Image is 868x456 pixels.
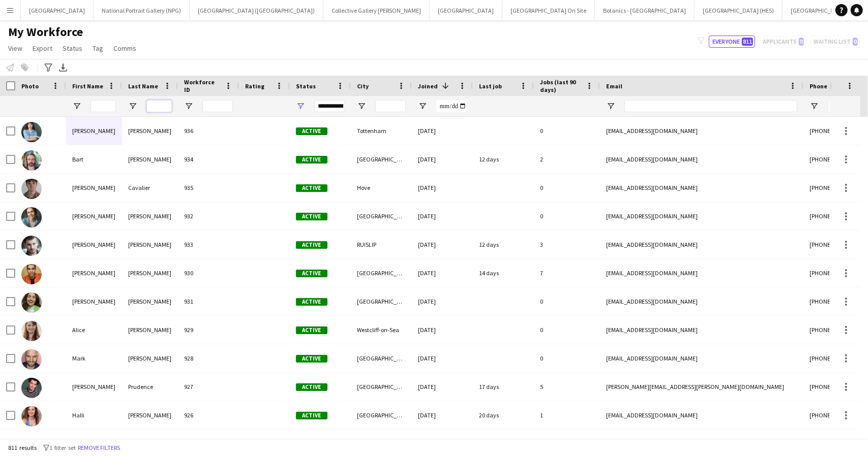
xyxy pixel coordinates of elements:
span: Active [296,355,327,363]
div: 17 days [473,373,534,401]
div: [EMAIL_ADDRESS][DOMAIN_NAME] [600,287,803,315]
a: Tag [88,42,107,55]
div: 934 [178,145,239,173]
div: Mark [66,344,122,372]
div: 935 [178,174,239,202]
img: Georgina McGuigan [21,292,42,313]
div: Tottenham [351,117,412,145]
span: Jobs (last 90 days) [540,78,582,93]
div: 933 [178,231,239,258]
span: View [8,44,22,53]
div: [PERSON_NAME] [122,259,178,287]
a: View [4,42,26,55]
div: 12 days [473,231,534,258]
span: Status [63,44,82,53]
div: [EMAIL_ADDRESS][DOMAIN_NAME] [600,202,803,230]
div: [PERSON_NAME] [122,287,178,315]
div: 14 days [473,259,534,287]
div: [DATE] [412,373,473,401]
span: Active [296,241,327,249]
div: 12 days [473,145,534,173]
div: [DATE] [412,202,473,230]
span: Tag [93,44,103,53]
span: Active [296,270,327,277]
div: [DATE] [412,316,473,344]
span: Active [296,156,327,164]
img: Alex Stedman [21,264,42,284]
div: [PERSON_NAME] [66,174,122,202]
app-action-btn: Advanced filters [42,61,54,74]
span: Email [606,82,622,90]
div: [DATE] [412,259,473,287]
div: 936 [178,117,239,145]
div: 0 [534,174,600,202]
div: [PERSON_NAME] [66,231,122,258]
div: 0 [534,344,600,372]
span: Phone [810,82,827,90]
span: 1 filter set [49,444,76,451]
input: Workforce ID Filter Input [202,100,233,112]
a: Export [28,42,56,55]
div: [PERSON_NAME] [122,344,178,372]
span: Rating [245,82,264,90]
div: 927 [178,373,239,401]
div: 20 days [473,401,534,429]
img: Audrey Roberts-Laverty [21,207,42,227]
div: [GEOGRAPHIC_DATA] [351,145,412,173]
span: Active [296,127,327,135]
div: [GEOGRAPHIC_DATA] [351,401,412,429]
div: [PERSON_NAME] [66,259,122,287]
input: Joined Filter Input [436,100,467,112]
div: [GEOGRAPHIC_DATA] [351,287,412,315]
button: Open Filter Menu [72,102,81,111]
div: 0 [534,202,600,230]
div: 2 [534,145,600,173]
img: Lyndsey Ruiz [21,122,42,142]
button: Remove filters [76,442,122,453]
div: [PERSON_NAME] [122,316,178,344]
div: [GEOGRAPHIC_DATA] [351,202,412,230]
div: [PERSON_NAME] [66,202,122,230]
div: 0 [534,316,600,344]
div: Bart [66,145,122,173]
span: 811 [742,38,753,46]
span: Workforce ID [184,78,221,93]
app-action-btn: Export XLSX [57,61,69,74]
button: Everyone811 [709,36,755,48]
div: [PERSON_NAME] [66,117,122,145]
div: [EMAIL_ADDRESS][DOMAIN_NAME] [600,344,803,372]
div: [EMAIL_ADDRESS][DOMAIN_NAME] [600,259,803,287]
div: 1 [534,401,600,429]
input: Email Filter Input [624,100,797,112]
div: [PERSON_NAME] [122,202,178,230]
div: [EMAIL_ADDRESS][DOMAIN_NAME] [600,174,803,202]
div: [GEOGRAPHIC_DATA] [351,259,412,287]
div: Hove [351,174,412,202]
img: Benjamin Prudence [21,378,42,398]
div: [EMAIL_ADDRESS][DOMAIN_NAME] [600,231,803,258]
span: Last Name [128,82,158,90]
span: Photo [21,82,39,90]
div: Westcliff-on-Sea [351,316,412,344]
div: [EMAIL_ADDRESS][DOMAIN_NAME] [600,117,803,145]
a: Comms [109,42,140,55]
span: Last job [479,82,502,90]
div: [DATE] [412,287,473,315]
div: [PERSON_NAME][EMAIL_ADDRESS][PERSON_NAME][DOMAIN_NAME] [600,373,803,401]
div: 929 [178,316,239,344]
div: 931 [178,287,239,315]
button: Open Filter Menu [296,102,305,111]
span: Active [296,184,327,192]
span: Export [33,44,52,53]
button: Botanics - [GEOGRAPHIC_DATA] [595,1,695,20]
span: Active [296,327,327,334]
div: [DATE] [412,231,473,258]
img: Halli Pattison [21,406,42,427]
div: [EMAIL_ADDRESS][DOMAIN_NAME] [600,316,803,344]
div: Alice [66,316,122,344]
img: Bart Lambert [21,150,42,171]
button: Open Filter Menu [418,102,427,111]
div: [DATE] [412,174,473,202]
div: [DATE] [412,145,473,173]
div: RUISLIP [351,231,412,258]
